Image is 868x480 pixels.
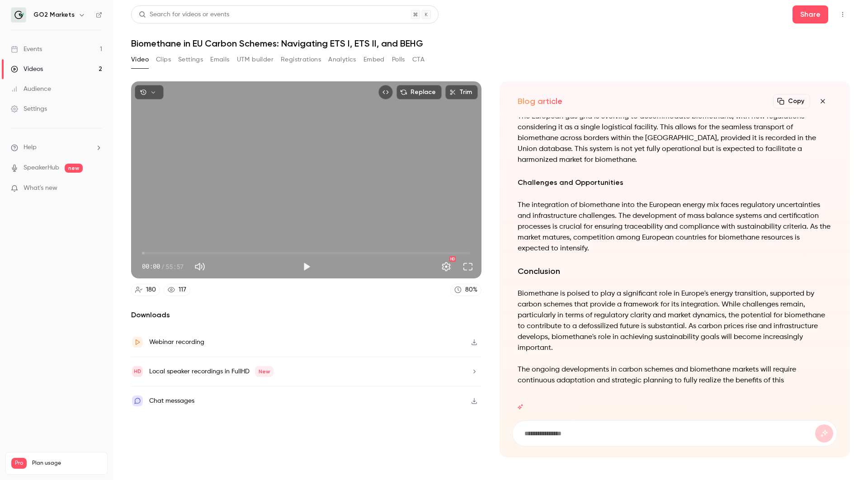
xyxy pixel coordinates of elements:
[149,366,274,377] div: Local speaker recordings in FullHD
[149,337,204,348] div: Webinar recording
[142,262,184,271] div: 00:00
[65,164,83,173] span: new
[131,284,160,296] a: 180
[178,52,203,67] button: Settings
[161,262,165,271] span: /
[450,284,481,296] a: 80%
[437,258,455,276] button: Settings
[32,460,102,467] span: Plan usage
[297,258,316,276] button: Play
[11,143,102,152] li: help-dropdown-opener
[11,65,43,74] div: Videos
[210,52,229,67] button: Emails
[142,262,160,271] span: 00:00
[149,395,194,406] div: Chat messages
[156,52,171,67] button: Clips
[328,52,356,67] button: Analytics
[11,85,51,94] div: Audience
[518,96,562,107] h2: Blog article
[835,7,850,22] button: Top Bar Actions
[191,258,209,276] button: Mute
[445,85,478,99] button: Trim
[459,258,477,276] button: Full screen
[396,85,442,99] button: Replace
[237,52,274,67] button: UTM builder
[378,85,393,99] button: Embed video
[24,163,59,173] a: SpeakerHub
[139,10,229,19] div: Search for videos or events
[131,52,149,67] button: Video
[518,265,832,278] h2: Conclusion
[11,8,26,22] img: GO2 Markets
[518,111,832,165] p: The European gas grid is evolving to accommodate biomethane, with new regulations considering it ...
[793,5,828,24] button: Share
[518,200,832,254] p: The integration of biomethane into the European energy mix faces regulatory uncertainties and inf...
[131,38,850,49] h1: Biomethane in EU Carbon Schemes: Navigating ETS I, ETS II, and BEHG
[412,52,425,67] button: CTA
[773,94,810,108] button: Copy
[392,52,405,67] button: Polls
[465,285,477,295] div: 80 %
[131,310,481,320] h2: Downloads
[518,364,832,386] p: The ongoing developments in carbon schemes and biomethane markets will require continuous adaptat...
[518,288,832,353] p: Biomethane is poised to play a significant role in Europe's energy transition, supported by carbo...
[91,184,102,193] iframe: Noticeable Trigger
[33,10,75,19] h6: GO2 Markets
[518,176,832,189] h3: Challenges and Opportunities
[255,366,274,377] span: New
[11,45,42,54] div: Events
[11,458,27,469] span: Pro
[179,285,186,295] div: 117
[363,52,385,67] button: Embed
[24,143,37,152] span: Help
[24,184,57,193] span: What's new
[449,256,456,262] div: HD
[165,262,184,271] span: 55:57
[164,284,190,296] a: 117
[146,285,156,295] div: 180
[281,52,321,67] button: Registrations
[11,104,47,113] div: Settings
